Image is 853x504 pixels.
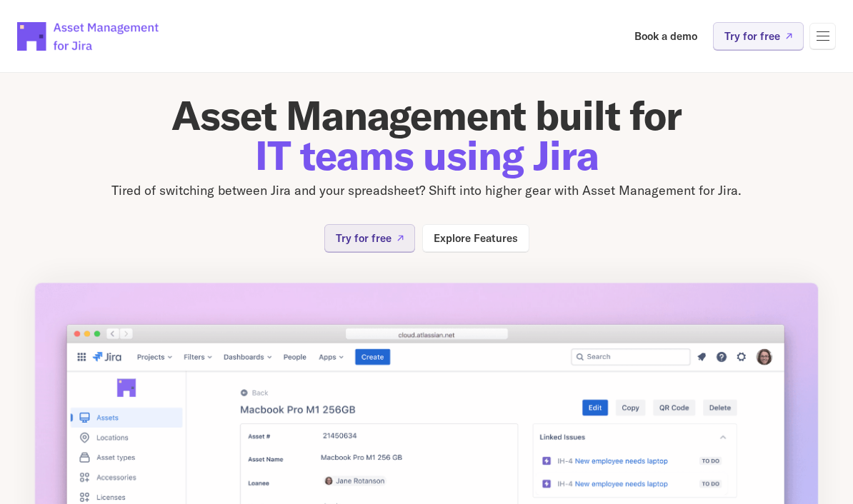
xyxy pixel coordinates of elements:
a: Book a demo [624,22,707,50]
p: Try for free [724,31,780,41]
p: Try for free [336,233,391,243]
a: Explore Features [422,224,529,252]
a: Try for free [713,22,804,50]
h1: Asset Management built for [34,95,819,175]
a: Try for free [324,224,415,252]
p: Explore Features [434,233,518,243]
p: Tired of switching between Jira and your spreadsheet? Shift into higher gear with Asset Managemen... [34,181,819,201]
span: IT teams using Jira [255,130,599,180]
p: Book a demo [634,31,697,41]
